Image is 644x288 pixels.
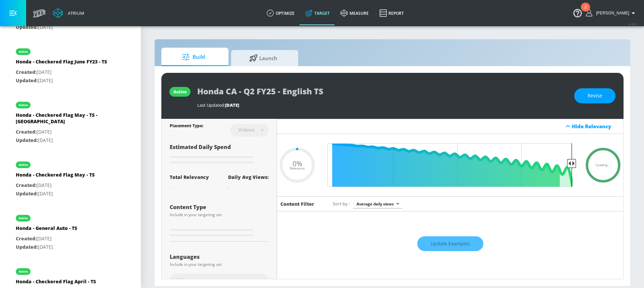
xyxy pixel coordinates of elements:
[11,95,130,149] div: activeHonda - Checkered Flag May - TS - [GEOGRAPHIC_DATA]Created:[DATE]Updated:[DATE]
[16,190,38,197] span: Updated:
[16,136,110,145] p: [DATE]
[170,123,203,130] div: Placement Type:
[588,92,602,100] span: Revise
[261,1,300,25] a: optimize
[628,22,637,26] span: v 4.28.0
[16,278,96,288] div: Honda - Checkered Flag April - TS
[292,160,302,167] span: 0%
[170,143,269,166] div: Estimated Daily Spend
[16,181,95,190] p: [DATE]
[16,137,38,143] span: Updated:
[374,1,409,25] a: Report
[300,1,335,25] a: Target
[170,274,269,287] div: All Languages
[280,201,314,207] h6: Content Filter
[16,58,107,68] div: Honda - Checkered Flag June FY23 - TS
[596,163,610,167] span: Loading...
[11,208,130,256] div: activeHonda - General Auto - TSCreated:[DATE]Updated:[DATE]
[19,163,28,166] div: active
[168,49,219,65] span: Build
[16,128,110,136] p: [DATE]
[16,129,37,135] span: Created:
[277,119,623,134] div: Hide Relevancy
[333,201,350,207] span: Sort by
[16,235,37,242] span: Created:
[19,103,28,107] div: active
[353,199,402,208] div: Average daily views
[175,277,209,284] span: All Languages
[16,182,37,188] span: Created:
[16,23,110,32] p: [DATE]
[572,123,620,130] div: Hide Relevancy
[16,77,107,85] p: [DATE]
[574,88,615,103] button: Revise
[11,155,130,203] div: activeHonda - Checkered Flag May - TSCreated:[DATE]Updated:[DATE]
[335,1,374,25] a: measure
[16,24,38,30] span: Updated:
[170,213,269,217] div: Include in your targeting set
[19,50,28,53] div: active
[65,10,84,16] div: Atrium
[19,217,28,220] div: active
[235,127,258,133] div: Videos
[238,50,289,66] span: Launch
[586,9,637,17] button: [PERSON_NAME]
[170,174,209,180] div: Total Relevancy
[593,11,629,15] span: login as: harvir.chahal@zefr.com
[16,235,77,243] p: [DATE]
[173,89,186,95] div: active
[53,8,84,18] a: Atrium
[16,243,77,251] p: [DATE]
[16,172,95,181] div: Honda - Checkered Flag May - TS
[16,112,110,128] div: Honda - Checkered Flag May - TS - [GEOGRAPHIC_DATA]
[16,69,37,75] span: Created:
[568,3,587,22] button: Open Resource Center, 2 new notifications
[584,7,587,16] div: 2
[170,254,269,259] div: Languages
[170,143,231,151] span: Estimated Daily Spend
[11,42,130,90] div: activeHonda - Checkered Flag June FY23 - TSCreated:[DATE]Updated:[DATE]
[16,244,38,250] span: Updated:
[290,167,305,170] span: Relevance
[170,204,269,210] div: Content Type
[197,102,568,108] div: Last Updated:
[324,143,576,187] input: Final Threshold
[16,225,77,235] div: Honda - General Auto - TS
[16,190,95,198] p: [DATE]
[16,68,107,77] p: [DATE]
[225,102,239,108] span: [DATE]
[170,262,269,267] div: Include in your targeting set
[16,77,38,84] span: Updated:
[228,174,269,180] div: Daily Avg Views:
[19,270,28,273] div: active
